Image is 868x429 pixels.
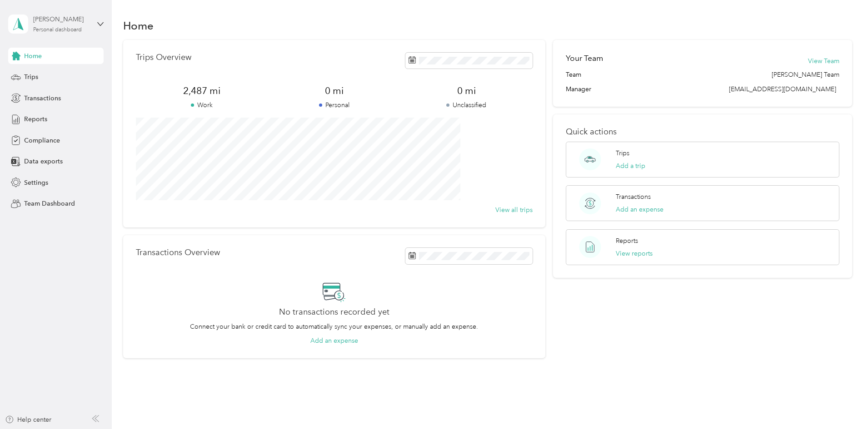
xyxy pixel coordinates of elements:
p: Reports [616,236,638,246]
div: Personal dashboard [33,27,82,33]
span: Home [24,51,42,61]
p: Quick actions [566,127,839,137]
span: Team [566,70,581,79]
h2: Your Team [566,53,603,64]
p: Personal [268,100,400,110]
p: Transactions [616,192,651,202]
span: [PERSON_NAME] Team [772,70,839,79]
button: Help center [5,415,51,424]
p: Work [136,100,268,110]
span: Manager [566,84,591,94]
span: Team Dashboard [24,199,75,208]
button: View all trips [495,205,533,215]
span: 0 mi [268,84,400,97]
p: Transactions Overview [136,248,220,257]
span: Transactions [24,94,61,103]
button: Add an expense [310,336,358,345]
button: View reports [616,249,653,258]
iframe: Everlance-gr Chat Button Frame [817,378,868,429]
button: Add an expense [616,205,663,214]
button: Add a trip [616,161,645,171]
span: Trips [24,72,38,82]
span: Data exports [24,157,63,166]
h1: Home [123,21,154,30]
span: Compliance [24,136,60,145]
span: Settings [24,178,48,187]
span: [EMAIL_ADDRESS][DOMAIN_NAME] [729,85,836,93]
div: [PERSON_NAME] [33,15,90,24]
h2: No transactions recorded yet [279,307,389,317]
button: View Team [808,56,839,66]
p: Connect your bank or credit card to automatically sync your expenses, or manually add an expense. [190,322,478,331]
p: Trips Overview [136,53,191,62]
p: Trips [616,148,629,158]
p: Unclassified [400,100,533,110]
span: Reports [24,114,47,124]
span: 0 mi [400,84,533,97]
span: 2,487 mi [136,84,268,97]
